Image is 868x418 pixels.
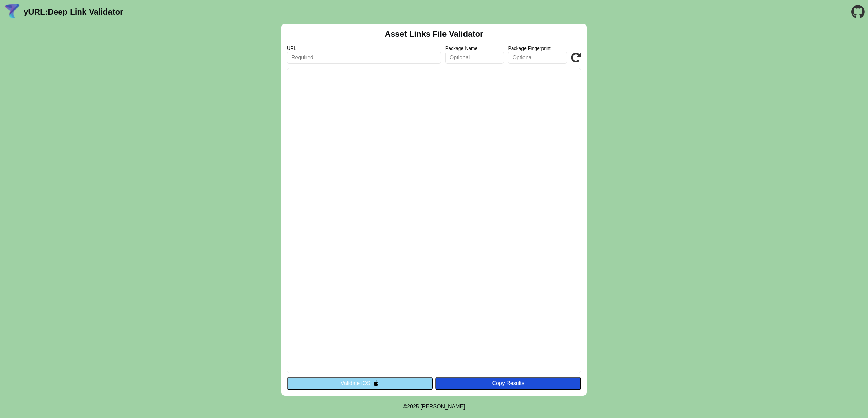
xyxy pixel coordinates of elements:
[287,377,433,390] button: Validate iOS
[508,45,567,51] label: Package Fingerprint
[508,52,567,64] input: Optional
[287,52,441,64] input: Required
[420,404,465,410] a: Michael Ibragimchayev's Personal Site
[3,3,21,21] img: yURL Logo
[373,380,379,386] img: appleIcon.svg
[385,29,484,39] h2: Asset Links File Validator
[407,404,419,410] span: 2025
[24,7,123,17] a: yURL:Deep Link Validator
[403,396,465,418] footer: ©
[439,380,578,386] div: Copy Results
[435,377,581,390] button: Copy Results
[287,45,441,51] label: URL
[445,52,504,64] input: Optional
[445,45,504,51] label: Package Name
